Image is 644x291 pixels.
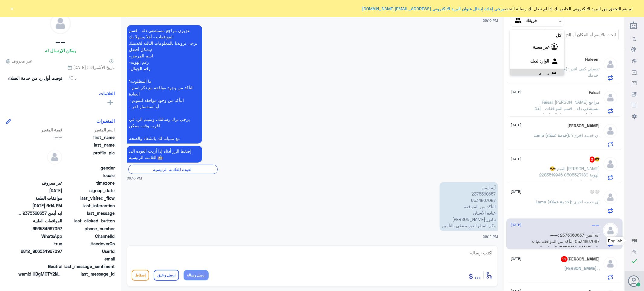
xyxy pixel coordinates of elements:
[47,150,62,165] img: defaultAdmin.png
[475,270,481,280] span: ...
[608,238,622,243] span: English
[96,118,115,124] h6: المتغيرات
[362,5,633,12] span: لم يتم التحقق من البريد الالكتروني الخاص بك إذا لم تصل لك رسالة التحقق
[568,123,600,128] h5: Eng.OMAR ALANAZi
[512,29,517,44] i: ⇅
[585,57,600,62] h5: Haleem
[18,165,62,171] span: null
[550,166,555,171] span: 😎
[63,195,115,201] span: last_visited_flow
[511,156,522,162] span: [DATE]
[589,90,600,95] h5: Faisal
[631,257,638,265] i: check
[63,180,115,186] span: timezone
[483,18,498,22] span: 06:10 PM
[632,238,637,243] span: EN
[18,256,62,262] span: null
[18,263,62,270] span: 0
[590,190,600,195] h5: 🤍🤍
[362,6,505,11] a: يرجى إعادة إدخال عنوان البريد الالكتروني [EMAIL_ADDRESS][DOMAIN_NAME]
[551,57,560,66] img: yourInbox.svg
[127,176,142,181] span: 06:10 PM
[63,210,115,216] span: last_message
[63,150,115,163] span: profile_pic
[63,271,115,277] span: last_message_id
[592,223,600,228] h5: ——
[530,58,549,63] b: الوارد لديك
[18,248,62,254] span: 9812_966534967097
[184,270,209,280] button: ارسل رسالة
[65,73,81,84] span: 10 د
[475,268,481,282] button: ...
[565,266,597,271] span: [PERSON_NAME]
[63,142,115,148] span: last_name
[99,91,115,96] h6: العلامات
[534,133,569,138] span: Lama (خدمة عملاء)
[18,271,62,277] span: wamid.HBgMOTY2NTM0OTY3MDk3FQIAEhgUM0FDQTM0QTU2QkU1MkIwOTg3RDcA
[540,166,600,184] span: : التوم [PERSON_NAME] 2283519946 الهوية 0505527180 الجوال موفقة علاج طبيعي
[568,66,600,78] span: : تفضلي كيف اقدر اخدمك
[603,190,618,205] img: defaultAdmin.png
[532,232,600,257] span: : آيه أيمن 2375368657 0534967097 التأكد من الموافقه عياده الأسنان دكتور [PERSON_NAME] وكم المبلغ ...
[63,248,115,254] span: UserId
[603,57,618,72] img: defaultAdmin.png
[18,210,62,216] span: آيه أيمن 2375368657 0534967097 التأكد من الموافقه عياده الأسنان دكتور صقر بامجبور وكم المبلغ الغي...
[8,75,62,81] span: توقيت أول رد من خدمة العملاء
[18,187,62,194] span: 2025-08-29T15:10:28.63Z
[63,225,115,232] span: phone_number
[536,199,572,204] span: Lama (خدمة عملاء)
[127,146,202,163] p: 29/8/2025, 6:10 PM
[63,256,115,262] span: email
[128,165,218,174] div: العودة للقائمة الرئيسية
[63,202,115,209] span: last_interaction
[511,89,522,95] span: [DATE]
[63,263,115,270] span: last_message_sentiment
[550,232,558,238] span: ——
[154,270,179,281] button: ارسل واغلق
[533,44,549,50] b: غير معينة
[603,90,618,105] img: defaultAdmin.png
[63,165,115,171] span: gender
[632,238,637,244] button: EN
[6,58,32,64] span: غير معروف
[18,218,62,224] span: الموافقات الطبية
[603,157,618,172] img: defaultAdmin.png
[511,222,522,228] span: [DATE]
[597,266,600,271] span: : ,
[18,241,62,247] span: true
[538,72,549,77] b: فريقك
[18,233,62,239] span: 2
[519,29,545,46] span: من الأحدث للأقدم
[6,64,115,70] span: تاريخ الأشتراك : [DATE]
[483,234,498,238] span: 06:14 PM
[18,127,62,133] span: قيمة المتغير
[440,182,498,231] p: 29/8/2025, 6:14 PM
[18,225,62,232] span: 966534967097
[63,172,115,179] span: locale
[63,127,115,133] span: اسم المتغير
[551,43,560,52] img: Unassigned.svg
[603,223,618,238] img: defaultAdmin.png
[9,5,15,11] button: ×
[45,48,76,53] h6: يمكن الإرسال له
[533,99,600,187] span: : [PERSON_NAME] مراجع مستشفى دله - قسم الموافقات - أهلا وسهلا بك يرجى تزويدنا بالمعلومات التالية ...
[572,199,600,204] span: : اي خدمه اخرى
[590,157,595,163] span: 3
[18,195,62,201] span: موافقات الطبية
[561,256,568,262] span: 14
[561,256,600,262] h5: Mohamed Zaghloul
[132,270,149,281] button: إسقاط
[50,13,71,34] img: defaultAdmin.png
[63,218,115,224] span: last_clicked_button
[511,122,522,128] span: [DATE]
[63,233,115,239] span: ChannelId
[18,180,62,186] span: غير معروف
[603,123,618,138] img: defaultAdmin.png
[63,187,115,194] span: signup_date
[511,256,522,261] span: [DATE]
[590,157,600,163] h5: 😎
[127,25,202,144] p: 29/8/2025, 6:10 PM
[511,189,522,194] span: [DATE]
[556,33,561,38] b: كل
[55,39,66,46] h5: ——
